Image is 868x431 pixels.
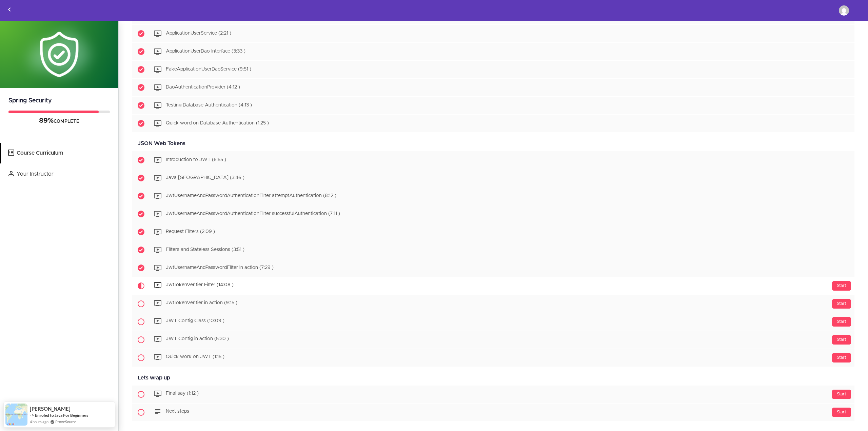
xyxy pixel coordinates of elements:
span: JWT Config in action (5:30 ) [166,337,229,341]
a: Your Instructor [1,164,118,184]
a: Start JWT Config Class (10:09 ) [132,313,854,331]
a: Back to courses [0,0,19,21]
span: Completed item [132,259,150,277]
a: Completed item Java [GEOGRAPHIC_DATA] (3:46 ) [132,169,854,187]
span: Completed item [132,115,150,132]
span: Completed item [132,25,150,42]
span: -> [30,412,34,418]
div: Start [832,408,851,417]
a: Start Quick work on JWT (1:15 ) [132,349,854,367]
div: Lets wrap up [132,370,854,386]
span: 4 hours ago [30,419,48,425]
a: Enroled to Java For Beginners [35,413,88,418]
span: ApplicationUserDao Interface (3:33 ) [166,49,245,54]
a: Completed item Introduction to JWT (6:55 ) [132,151,854,169]
span: JwtUsernameAndPasswordFilter in action (7:29 ) [166,266,274,270]
a: Start JWT Config in action (5:30 ) [132,331,854,349]
span: Filters and Stateless Sessions (3:51 ) [166,248,244,252]
span: Testing Database Authentication (4:13 ) [166,103,252,108]
a: Completed item DaoAuthenticationProvider (4:12 ) [132,79,854,96]
span: Completed item [132,241,150,259]
svg: Back to courses [5,5,14,14]
span: [PERSON_NAME] [30,406,71,412]
span: Completed item [132,169,150,187]
a: Completed item JwtUsernameAndPasswordFilter in action (7:29 ) [132,259,854,277]
span: Quick word on Database Authentication (1:25 ) [166,121,269,126]
div: JSON Web Tokens [132,136,854,151]
a: Completed item JwtUsernameAndPasswordAuthenticationFilter attemptAuthentication (8:12 ) [132,187,854,205]
a: Completed item ApplicationUserDao Interface (3:33 ) [132,43,854,60]
a: Completed item Request Filters (2:09 ) [132,223,854,241]
span: JwtTokenVerifier Filter (14:08 ) [166,283,234,288]
span: DaoAuthenticationProvider (4:12 ) [166,85,240,90]
a: Completed item Quick word on Database Authentication (1:25 ) [132,115,854,132]
span: Current item [132,277,150,295]
img: adiniculescu1988@yahoo.com [839,5,849,16]
span: Final say (1:12 ) [166,391,199,396]
div: Start [832,299,851,309]
div: COMPLETE [8,117,110,125]
span: 89% [39,117,54,124]
div: Start [832,335,851,345]
a: Completed item ApplicationUserService (2:21 ) [132,25,854,42]
a: Completed item Filters and Stateless Sessions (3:51 ) [132,241,854,259]
span: JWT Config Class (10:09 ) [166,319,224,324]
a: Start JwtTokenVerifier in action (9:15 ) [132,295,854,313]
span: Next steps [166,409,189,414]
span: Completed item [132,151,150,169]
a: Start Next steps [132,404,854,421]
div: Start [832,353,851,363]
a: Start Final say (1:12 ) [132,386,854,403]
span: Completed item [132,97,150,114]
a: Completed item Testing Database Authentication (4:13 ) [132,97,854,114]
span: Java [GEOGRAPHIC_DATA] (3:46 ) [166,176,244,180]
span: Completed item [132,79,150,96]
span: Completed item [132,61,150,78]
span: Request Filters (2:09 ) [166,230,215,234]
span: Introduction to JWT (6:55 ) [166,158,226,162]
span: Completed item [132,187,150,205]
a: ProveSource [55,419,76,425]
a: Completed item FakeApplicationUserDaoService (9:51 ) [132,61,854,78]
span: Completed item [132,43,150,60]
a: Course Curriculum [1,143,118,163]
div: Start [832,390,851,399]
span: FakeApplicationUserDaoService (9:51 ) [166,67,251,72]
span: Quick work on JWT (1:15 ) [166,355,224,359]
span: Completed item [132,223,150,241]
a: Current item Start JwtTokenVerifier Filter (14:08 ) [132,277,854,295]
div: Start [832,317,851,327]
span: Completed item [132,205,150,223]
span: JwtUsernameAndPasswordAuthenticationFilter successfulAuthentication (7:11 ) [166,212,340,216]
span: JwtTokenVerifier in action (9:15 ) [166,301,237,306]
a: Completed item JwtUsernameAndPasswordAuthenticationFilter successfulAuthentication (7:11 ) [132,205,854,223]
div: Start [832,281,851,291]
img: provesource social proof notification image [5,404,27,426]
span: ApplicationUserService (2:21 ) [166,31,231,36]
span: JwtUsernameAndPasswordAuthenticationFilter attemptAuthentication (8:12 ) [166,194,336,198]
